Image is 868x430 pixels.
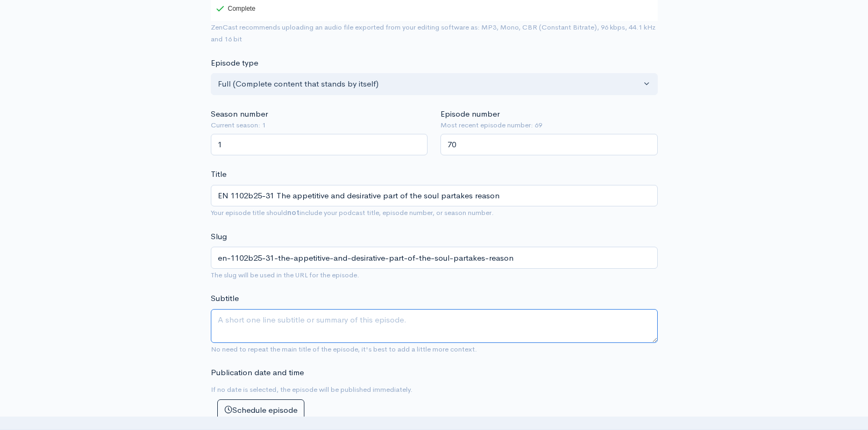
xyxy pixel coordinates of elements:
[211,23,656,44] small: ZenCast recommends uploading an audio file exported from your editing software as: MP3, Mono, CBR...
[440,134,658,156] input: Enter episode number
[211,208,494,217] small: Your episode title should include your podcast title, episode number, or season number.
[211,134,428,156] input: Enter season number for this episode
[218,78,641,90] div: Full (Complete content that stands by itself)
[211,185,658,207] input: What is the episode's title?
[211,385,412,394] small: If no date is selected, the episode will be published immediately.
[211,247,658,269] input: title-of-episode
[211,108,268,120] label: Season number
[211,57,258,69] label: Episode type
[211,168,226,181] label: Title
[440,108,500,120] label: Episode number
[287,208,300,217] strong: not
[211,73,658,95] button: Full (Complete content that stands by itself)
[211,270,359,279] small: The slug will be used in the URL for the episode.
[211,345,477,354] small: No need to repeat the main title of the episode, it's best to add a little more context.
[217,399,304,421] button: Schedule episode
[211,292,239,305] label: Subtitle
[440,120,658,131] small: Most recent episode number: 69
[211,367,304,379] label: Publication date and time
[216,5,255,12] div: Complete
[211,120,428,131] small: Current season: 1
[211,231,227,243] label: Slug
